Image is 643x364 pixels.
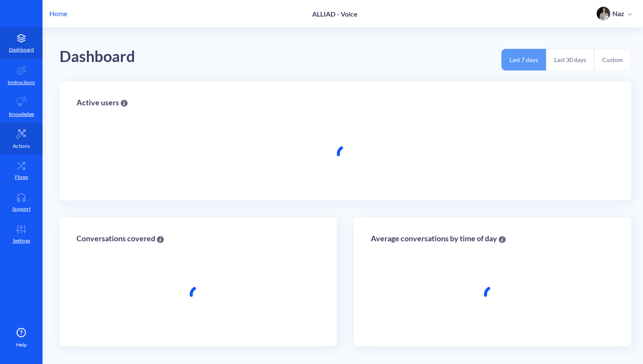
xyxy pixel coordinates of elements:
p: Flows [15,173,28,181]
p: Settings [13,237,30,245]
span: Help [16,341,27,349]
button: Last 30 days [546,49,594,71]
img: user photo [597,7,610,20]
p: Home [49,8,67,19]
p: Dashboard [9,46,34,54]
p: ALLIAD - Voice [312,10,358,18]
p: Actions [13,142,30,150]
p: Knowledge [9,110,34,118]
p: Support [12,205,31,213]
p: Instructions [8,79,35,86]
div: Active users [77,99,128,107]
button: Custom [594,49,631,71]
div: Average conversations by time of day [371,234,506,243]
p: Naz [612,9,624,18]
button: user photoNaz [592,6,636,21]
div: Dashboard [60,45,135,69]
div: Conversations covered [77,234,164,243]
button: Last 7 days [501,49,546,71]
